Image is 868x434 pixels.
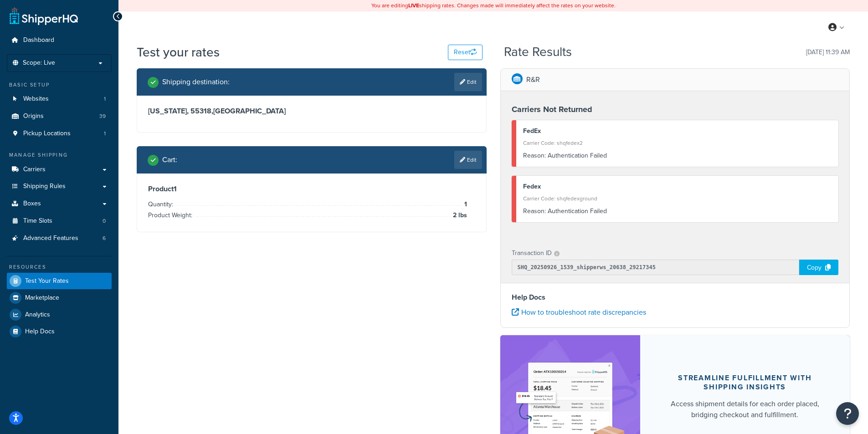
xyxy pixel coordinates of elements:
a: Edit [454,73,482,91]
span: Shipping Rules [23,183,66,190]
span: 39 [99,112,106,120]
a: Origins39 [7,108,112,125]
p: R&R [526,73,540,86]
span: 2 lbs [451,210,467,221]
li: Pickup Locations [7,125,112,142]
span: Reason: [523,206,546,216]
span: Advanced Features [23,235,78,242]
span: Pickup Locations [23,130,71,138]
div: FedEx [523,125,832,138]
h2: Shipping destination : [162,78,230,86]
span: Websites [23,95,49,103]
p: [DATE] 11:39 AM [806,46,850,59]
li: Advanced Features [7,230,112,247]
span: Time Slots [23,217,52,225]
h1: Test your rates [137,43,220,61]
h3: Product 1 [148,184,475,194]
span: Analytics [25,311,50,319]
span: 0 [103,217,106,225]
span: Boxes [23,200,41,208]
a: Advanced Features6 [7,230,112,247]
button: Reset [448,45,483,60]
a: Carriers [7,161,112,178]
span: Origins [23,112,44,120]
span: 1 [104,130,106,138]
h3: [US_STATE], 55318 , [GEOGRAPHIC_DATA] [148,107,475,116]
strong: Carriers Not Returned [512,103,592,115]
span: Marketplace [25,294,59,302]
span: 1 [104,95,106,103]
span: Help Docs [25,328,55,336]
li: Origins [7,108,112,125]
b: LIVE [408,1,419,10]
div: Manage Shipping [7,151,112,159]
span: Dashboard [23,36,54,44]
span: Scope: Live [23,59,55,67]
span: 6 [103,235,106,242]
span: Carriers [23,166,46,174]
a: Websites1 [7,91,112,107]
p: Transaction ID [512,247,552,260]
a: Help Docs [7,323,112,340]
span: 1 [462,199,467,210]
div: Carrier Code: shqfedexground [523,192,832,205]
h2: Cart : [162,156,177,164]
a: Analytics [7,306,112,323]
a: Dashboard [7,32,112,49]
span: Reason: [523,151,546,160]
a: How to troubleshoot rate discrepancies [512,307,646,317]
a: Pickup Locations1 [7,125,112,142]
div: Access shipment details for each order placed, bridging checkout and fulfillment. [662,398,828,420]
li: Time Slots [7,213,112,230]
div: Streamline Fulfillment with Shipping Insights [662,373,828,392]
a: Test Your Rates [7,273,112,289]
a: Edit [454,151,482,169]
div: Carrier Code: shqfedex2 [523,137,832,149]
li: Websites [7,91,112,107]
a: Shipping Rules [7,178,112,195]
span: Product Weight: [148,210,195,220]
span: Quantity: [148,199,175,209]
a: Time Slots0 [7,213,112,230]
a: Marketplace [7,290,112,306]
div: Fedex [523,180,832,193]
h4: Help Docs [512,292,839,303]
span: Test Your Rates [25,277,69,285]
h2: Rate Results [504,45,572,59]
div: Authentication Failed [523,149,832,162]
div: Basic Setup [7,81,112,89]
div: Authentication Failed [523,205,832,218]
div: Resources [7,263,112,271]
button: Open Resource Center [836,402,859,425]
a: Boxes [7,195,112,212]
div: Copy [799,260,838,275]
